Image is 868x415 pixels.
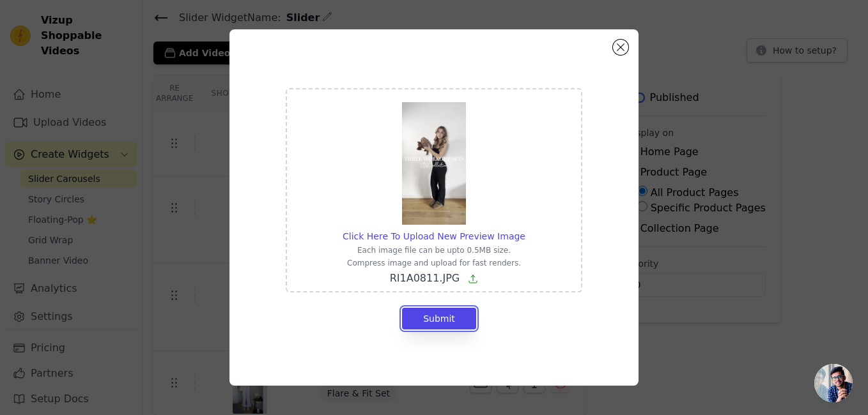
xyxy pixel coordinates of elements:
button: Submit [402,308,476,329]
button: Close modal [613,40,628,55]
div: Open de chat [814,364,853,402]
span: RI1A0811.JPG [390,272,460,284]
p: Compress image and upload for fast renders. [343,258,525,268]
span: Click Here To Upload New Preview Image [343,231,525,241]
p: Each image file can be upto 0.5MB size. [343,245,525,255]
img: preview [402,102,466,225]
